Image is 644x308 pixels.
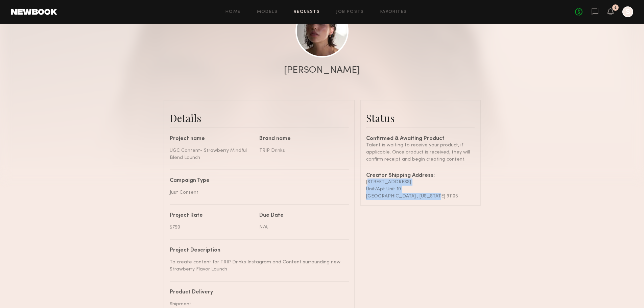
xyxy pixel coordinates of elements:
[284,66,360,75] div: [PERSON_NAME]
[366,142,475,163] div: Talent is waiting to receive your product, if applicable. Once product is received, they will con...
[380,10,407,14] a: Favorites
[170,189,344,196] div: Just Content
[225,10,241,14] a: Home
[336,10,364,14] a: Job Posts
[622,6,633,17] a: S
[170,301,344,308] div: Shipment
[259,213,344,218] div: Due Date
[259,136,344,142] div: Brand name
[170,248,344,253] div: Project Description
[257,10,278,14] a: Models
[170,259,344,273] div: To create content for TRIP Drinks Instagram and Content surrounding new Strawberry Flavor Launch
[366,179,475,186] div: [STREET_ADDRESS]
[170,147,254,161] div: UGC Content- Strawberry Mindful Blend Launch
[170,224,254,231] div: $750
[259,224,344,231] div: N/A
[366,173,475,179] div: Creator Shipping Address:
[259,147,344,154] div: TRIP Drinks
[170,178,344,184] div: Campaign Type
[170,111,349,125] div: Details
[366,193,475,200] div: [GEOGRAPHIC_DATA] , [US_STATE] 91105
[170,213,254,218] div: Project Rate
[366,186,475,193] div: Unit/Apt Unit 10
[170,290,344,295] div: Product Delivery
[294,10,320,14] a: Requests
[614,6,617,10] div: 6
[366,111,475,125] div: Status
[170,136,254,142] div: Project name
[366,136,475,142] div: Confirmed & Awaiting Product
